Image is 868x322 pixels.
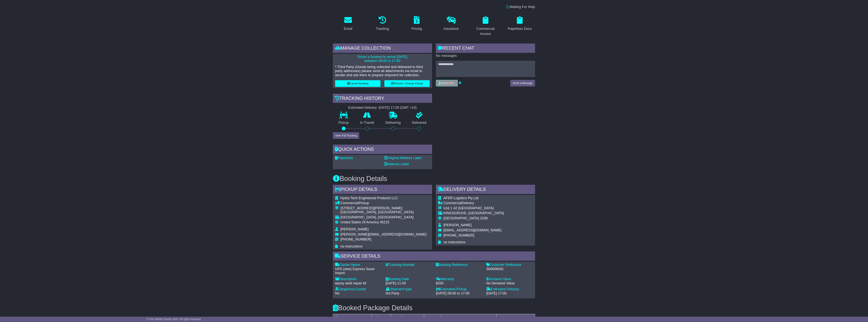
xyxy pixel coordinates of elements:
div: Unit 1 42 [GEOGRAPHIC_DATA] [444,206,504,210]
div: Estimated Pickup [436,287,482,291]
div: epoxy weld repair kit [335,281,382,286]
p: Delivered [406,121,432,125]
span: 2208 [480,216,488,220]
div: Description [335,277,382,281]
div: [GEOGRAPHIC_DATA], [GEOGRAPHIC_DATA] [340,210,427,214]
a: Commercial Invoice [470,15,501,38]
div: Manage collection [333,44,432,54]
div: Warranty [436,277,482,281]
p: Driver is booked to arrive [DATE] between 09:00 to 17:00 [335,55,430,63]
a: Tracking [374,15,391,33]
div: Booking Date [386,277,432,281]
div: KINGSGROVE, [GEOGRAPHIC_DATA] [444,211,504,215]
div: Estimated Delivery - [333,106,432,110]
button: Rebook / Change Pickup [384,80,430,87]
div: Tracking [376,26,389,31]
div: Paperless Docs [508,26,532,31]
div: Customer Reference [486,263,533,267]
button: Cancel Booking [335,80,381,87]
button: View Full Tracking [333,132,359,139]
a: Address Label [384,162,409,166]
div: [STREET_ADDRESS][PERSON_NAME] [340,206,427,210]
a: Original Address Label [384,156,421,160]
div: [DATE] 09:00 to 17:00 [436,291,482,296]
h3: Booked Package Details [333,304,535,312]
div: Dangerous Goods [335,287,382,291]
div: Estimated Delivery [486,287,533,291]
span: Commercial [444,201,462,205]
span: Hydra Tech Engineered Products LLC [340,196,398,200]
span: [PERSON_NAME] [340,227,369,231]
div: No Declared Value [486,281,533,286]
span: AFER Logistics Pty Ltd [444,196,478,200]
h3: Booking Details [333,175,535,182]
div: Waiting For Help [331,5,537,9]
span: No [335,291,340,295]
div: Tracking Number [386,263,432,267]
div: Pickup [340,201,427,205]
a: Paperless [335,156,353,160]
div: Pricing [412,26,422,31]
span: [PHONE_NUMBER] [340,237,371,241]
span: [EMAIL_ADDRESS][DOMAIN_NAME] [444,228,501,232]
p: Pickup [333,121,355,125]
div: [GEOGRAPHIC_DATA], [GEOGRAPHIC_DATA] [340,215,427,220]
div: Tracking history [333,94,432,104]
span: Commercial [340,201,359,205]
div: Shipment type [386,287,432,291]
a: Paperless Docs [505,15,534,33]
span: 3rd Party [386,291,399,295]
div: S00006091 [486,267,533,271]
div: Delivery Details [436,185,535,195]
div: RECENT CHAT [436,44,535,54]
div: Service Details [333,251,535,262]
div: Commercial Invoice [473,26,498,36]
span: [PHONE_NUMBER] [444,233,474,237]
span: no instructions [444,240,466,244]
span: [PERSON_NAME][EMAIL_ADDRESS][DOMAIN_NAME] [340,232,427,236]
div: Quick Actions [333,145,432,155]
span: [GEOGRAPHIC_DATA] [444,216,479,220]
p: No messages [436,54,535,58]
span: © One World Courier 2025. All rights reserved. [147,318,202,321]
span: United States Of America [340,220,379,224]
div: [DATE] 17:00 (GMT +10) [379,106,417,110]
div: Delivery [444,201,504,205]
div: [DATE] 11:59 [386,281,432,286]
a: Pricing [409,15,424,33]
div: Carrier Name [335,263,382,267]
p: Delivering [380,121,406,125]
div: [DATE] 17:00 [486,291,533,296]
span: no instructions [340,244,363,248]
a: Email [341,15,355,33]
div: Insurance [444,26,459,31]
div: $250 [436,281,482,286]
span: 45215 [380,220,389,224]
div: Declared Value [486,277,533,281]
p: In Transit [355,121,380,125]
div: Pickup Details [333,185,432,195]
div: UPS (new) Express Saver Import [335,267,382,275]
button: Send a Message [510,80,535,86]
span: [PERSON_NAME] [444,223,472,227]
div: Booking Reference [436,263,482,267]
p: * Third Party (Goods being collected and delivered to third party addresses) please send all atta... [335,65,430,77]
a: Insurance [441,15,461,33]
div: Email [344,26,352,31]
